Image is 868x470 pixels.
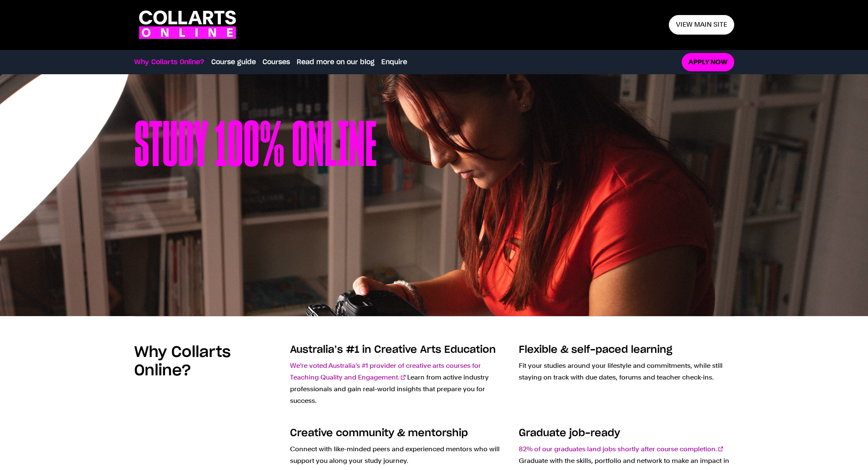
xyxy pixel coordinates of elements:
a: Courses [263,57,290,67]
h1: Study 100% online [134,116,377,274]
a: Read more on our blog [297,57,375,67]
a: Course guide [211,57,256,67]
h3: Flexible & self-paced learning [519,343,734,357]
a: Why Collarts Online? [134,57,205,67]
p: Learn from active industry professionals and gain real-world insights that prepare you for success. [290,360,505,407]
h3: Graduate job-ready [519,427,734,440]
a: We're voted Australia's #1 provider of creative arts courses for Teaching Quality and Engagement. [290,362,481,381]
a: 82% of our graduates land jobs shortly after course completion. [519,445,723,453]
h2: Why Collarts Online? [134,343,280,380]
a: View main site [669,15,734,35]
p: Fit your studies around your lifestyle and commitments, while still staying on track with due dat... [519,360,734,383]
h3: Creative community & mentorship [290,427,505,440]
h3: Australia’s #1 in Creative Arts Education [290,343,505,357]
a: Enquire [381,57,407,67]
a: Apply now [682,53,734,72]
p: Connect with like-minded peers and experienced mentors who will support you along your study jour... [290,443,505,467]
